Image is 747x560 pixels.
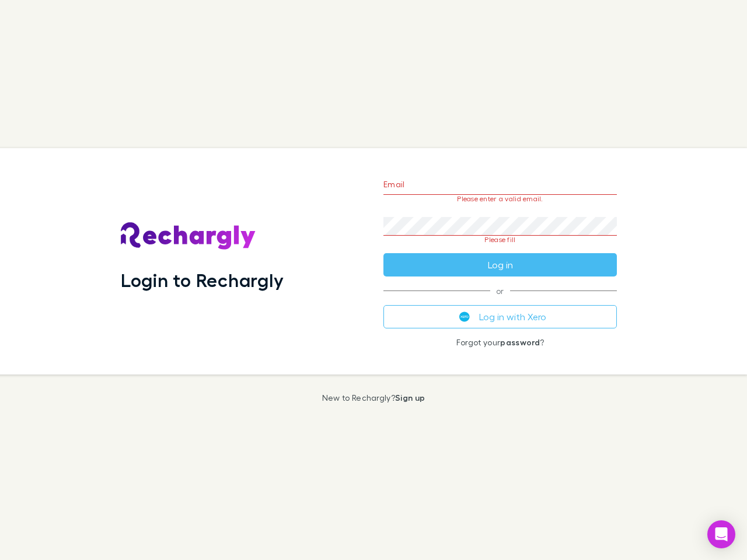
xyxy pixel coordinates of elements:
p: Forgot your ? [383,338,617,347]
a: Sign up [395,393,425,402]
span: or [383,290,617,291]
a: password [500,337,540,347]
img: Rechargly's Logo [121,222,256,250]
div: Open Intercom Messenger [707,520,735,548]
h1: Login to Rechargly [121,269,284,291]
p: New to Rechargly? [322,393,425,402]
p: Please enter a valid email. [383,195,617,203]
button: Log in with Xero [383,305,617,328]
img: Xero's logo [459,311,470,322]
button: Log in [383,253,617,276]
p: Please fill [383,236,617,244]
